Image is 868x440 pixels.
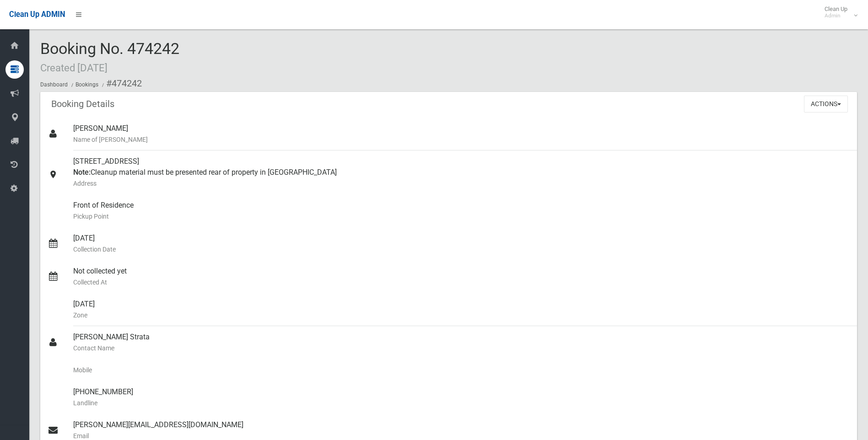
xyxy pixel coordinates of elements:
small: Landline [73,397,850,408]
button: Actions [804,96,848,113]
div: Front of Residence [73,194,850,227]
li: #474242 [100,75,142,92]
small: Collected At [73,277,850,288]
span: Booking No. 474242 [40,39,179,75]
small: Contact Name [73,343,850,354]
small: Address [73,178,850,189]
a: Dashboard [40,81,68,88]
small: Created [DATE] [40,62,108,74]
small: Admin [825,12,847,19]
div: Not collected yet [73,260,850,293]
div: [PERSON_NAME] Strata [73,326,850,359]
span: Clean Up [820,5,857,19]
small: Collection Date [73,244,850,255]
strong: Note: [73,168,91,177]
small: Name of [PERSON_NAME] [73,134,850,145]
div: [STREET_ADDRESS] Cleanup material must be presented rear of property in [GEOGRAPHIC_DATA] [73,150,850,194]
a: Bookings [75,81,98,88]
div: [PHONE_NUMBER] [73,381,850,414]
small: Zone [73,310,850,321]
div: [DATE] [73,227,850,260]
small: Pickup Point [73,211,850,222]
small: Mobile [73,365,850,376]
div: [DATE] [73,293,850,326]
div: [PERSON_NAME] [73,118,850,150]
header: Booking Details [40,95,125,113]
span: Clean Up ADMIN [9,10,65,19]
